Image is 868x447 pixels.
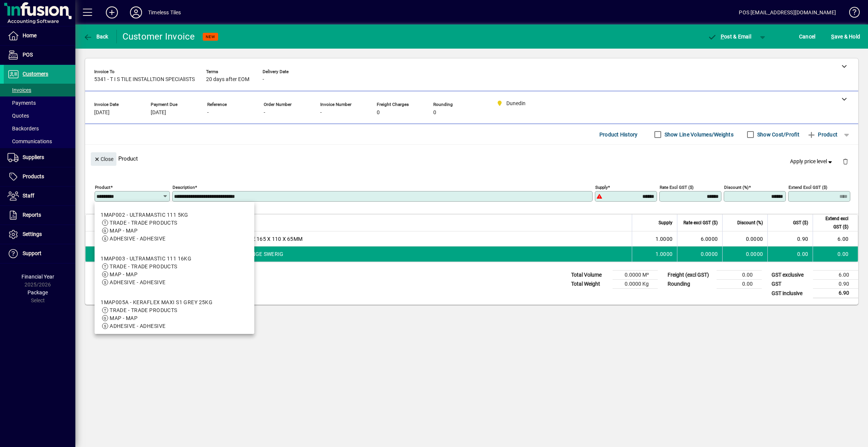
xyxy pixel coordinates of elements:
span: Invoices [8,87,31,93]
td: Freight (excl GST) [664,271,717,280]
td: GST inclusive [768,289,813,298]
span: GST ($) [793,219,808,227]
span: - [264,110,265,116]
span: Product History [599,129,638,141]
span: Settings [23,231,42,237]
label: Show Line Volumes/Weights [663,131,734,138]
span: Cancel [799,31,816,43]
button: Profile [124,6,148,19]
mat-option: 1MAP003 - ULTRAMASTIC 111 16KG [95,249,254,292]
span: ADHESIVE - ADHESIVE [110,236,165,242]
span: [DATE] [94,110,110,116]
span: [DATE] [151,110,166,116]
td: 6.00 [813,271,858,280]
td: 6.90 [813,289,858,298]
span: MAP - MAP [110,228,138,234]
td: 0.00 [717,271,762,280]
button: Apply price level [787,155,837,168]
span: P [721,34,724,40]
span: TRADE - TRADE PRODUCTS [110,263,177,269]
button: Add [100,6,124,19]
a: Quotes [4,109,75,122]
span: MAP - MAP [110,315,138,321]
td: GST [768,280,813,289]
button: Save & Hold [829,30,862,43]
td: 0.0000 [722,231,767,246]
a: Backorders [4,122,75,135]
span: ADHESIVE - ADHESIVE [110,279,165,285]
div: 1MAP003 - ULTRAMASTIC 111 16KG [101,255,191,263]
span: ADHESIVE - ADHESIVE [110,323,165,329]
button: Delete [836,152,854,170]
a: Payments [4,96,75,109]
div: 1MAP005A - KERAFLEX MAXI S1 GREY 25KG [101,299,212,306]
span: - [320,110,322,116]
span: TRADE - TRADE PRODUCTS [110,307,177,313]
span: - [207,110,209,116]
td: 0.00 [767,246,813,262]
button: Post & Email [704,30,755,43]
span: 0 [433,110,436,116]
mat-label: Description [173,185,195,190]
mat-label: Supply [595,185,608,190]
a: Products [4,167,75,186]
td: GST exclusive [768,271,813,280]
span: Financial Year [21,274,54,280]
span: Rate excl GST ($) [683,219,718,227]
app-page-header-button: Close [89,155,118,162]
span: - [263,77,264,83]
span: 1.0000 [656,235,673,243]
span: Products [23,173,44,179]
td: 0.00 [813,246,858,262]
div: 1MAP002 - ULTRAMASTIC 111 5KG [101,211,188,219]
span: Suppliers [23,154,44,160]
span: Supply [659,219,672,227]
a: Settings [4,225,75,244]
span: Home [23,32,37,38]
mat-label: Discount (%) [724,185,749,190]
td: 0.0000 M³ [613,271,658,280]
button: Product [803,128,841,141]
td: 0.90 [767,231,813,246]
span: Customers [23,71,48,77]
a: Home [4,26,75,45]
button: Close [91,152,116,166]
span: TRADE - TRADE PRODUCTS [110,220,177,226]
div: Customer Invoice [122,31,195,43]
a: Invoices [4,84,75,96]
td: Rounding [664,280,717,289]
span: 1.0000 [656,250,673,258]
span: ave & Hold [831,31,860,43]
td: 0.0000 Kg [613,280,658,289]
span: Support [23,250,41,256]
mat-label: Product [95,185,110,190]
td: 6.00 [813,231,858,246]
div: 6.0000 [682,235,718,243]
div: 0.0000 [682,250,718,258]
span: MAP - MAP [110,271,138,277]
label: Show Cost/Profit [756,131,799,138]
span: S [831,34,834,40]
app-page-header-button: Delete [836,158,854,165]
mat-label: Extend excl GST ($) [789,185,827,190]
span: Apply price level [790,158,834,165]
span: 20 days after EOM [206,77,249,83]
div: Timeless Tiles [148,6,181,18]
span: Product [807,129,837,141]
span: Payments [8,100,36,106]
span: Close [94,153,113,165]
span: Discount (%) [737,219,763,227]
div: Product [85,145,858,172]
span: Extend excl GST ($) [818,214,848,231]
td: Total Weight [567,280,613,289]
a: Communications [4,135,75,148]
a: Support [4,244,75,263]
span: Back [83,34,108,40]
mat-option: 1MAP002 - ULTRAMASTIC 111 5KG [95,205,254,249]
span: 5341 - T I S TILE INSTALLTION SPECIAlISTS [94,77,195,83]
span: ost & Email [708,34,751,40]
a: Knowledge Base [844,2,859,26]
span: Communications [8,138,52,144]
td: 0.90 [813,280,858,289]
button: Product History [596,128,641,141]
